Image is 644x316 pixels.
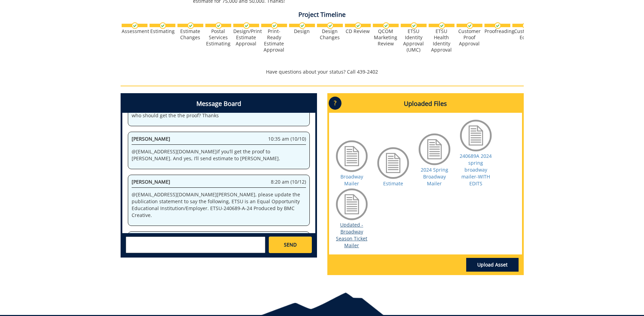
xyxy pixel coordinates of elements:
textarea: messageToSend [126,237,265,253]
div: Design Changes [317,28,343,41]
div: Estimate Changes [177,28,203,41]
span: [PERSON_NAME] [132,178,170,185]
img: checkmark [271,22,278,29]
h4: Project Timeline [121,11,524,18]
div: Design [289,28,315,34]
div: CD Review [345,28,371,34]
p: Have questions about your status? Call 439-2402 [121,68,524,75]
img: checkmark [411,22,417,29]
h4: Uploaded Files [329,95,522,113]
div: Design/Print Estimate Approval [233,28,259,47]
img: checkmark [327,22,334,29]
img: checkmark [243,22,250,29]
img: checkmark [355,22,361,29]
div: Estimating [150,28,175,34]
div: Assessment [122,28,147,34]
a: Upload Asset [466,258,519,272]
h4: Message Board [122,95,315,113]
img: checkmark [187,22,194,29]
div: ETSU Identity Approval (UMC) [401,28,427,53]
span: [PERSON_NAME] [132,135,170,142]
img: checkmark [439,22,445,29]
span: SEND [284,241,297,248]
span: 8:20 am (10/12) [271,178,306,185]
p: @ [EMAIL_ADDRESS][DOMAIN_NAME] [PERSON_NAME], please update the publication statement to say the ... [132,191,306,219]
img: checkmark [160,22,166,29]
a: Broadway Mailer [340,173,363,187]
div: Print-Ready Estimate Approval [261,28,287,53]
img: checkmark [494,22,501,29]
div: Customer Proof Approval [457,28,482,47]
img: checkmark [132,22,138,29]
div: Proofreading [484,28,510,34]
p: ? [329,97,341,110]
div: ETSU Health Identity Approval [429,28,454,53]
div: QCOM Marketing Review [373,28,399,47]
a: 2024 Spring Broadway Mailer [421,166,448,187]
img: checkmark [383,22,389,29]
a: SEND [269,237,311,253]
a: Updated - Broadway Season Ticket Mailer [336,221,367,249]
p: @ [EMAIL_ADDRESS][DOMAIN_NAME] if you’ll get the proof to [PERSON_NAME]. And yes, I’ll send estim... [132,148,306,162]
a: Estimate [383,180,403,187]
div: Customer Edits [512,28,538,41]
img: checkmark [299,22,306,29]
img: checkmark [522,22,529,29]
a: 240689A 2024 spring broadway mailer-WITH EDITS [460,153,492,187]
span: 10:35 am (10/10) [268,135,306,142]
div: Postal Services Estimating [205,28,231,47]
img: checkmark [215,22,222,29]
img: checkmark [467,22,473,29]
